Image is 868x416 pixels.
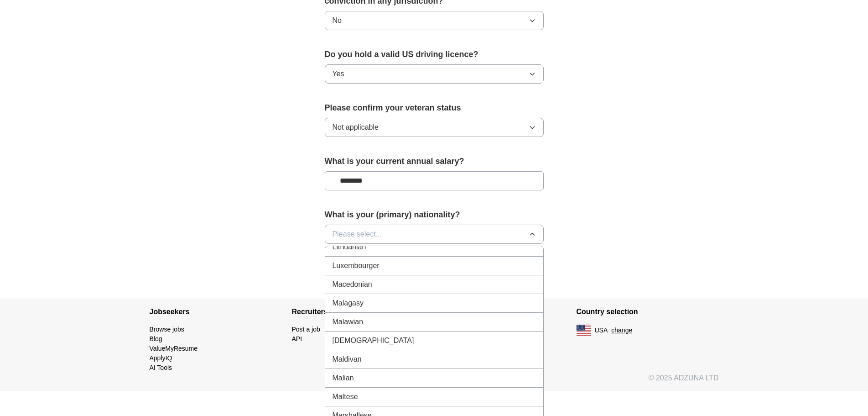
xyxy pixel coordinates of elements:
[325,209,544,221] label: What is your (primary) nationality?
[333,229,382,240] span: Please select...
[595,326,608,335] span: USA
[292,326,320,333] a: Post a job
[325,225,544,244] button: Please select...
[577,325,591,336] img: US flag
[333,279,372,290] span: Macedonian
[150,345,198,352] a: ValueMyResume
[333,298,364,309] span: Malagasy
[333,68,344,79] span: Yes
[333,242,366,253] span: Lithuanian
[325,48,544,61] label: Do you hold a valid US driving licence?
[150,364,172,371] a: AI Tools
[611,326,632,335] button: change
[333,122,379,133] span: Not applicable
[333,260,379,271] span: Luxembourger
[325,118,544,137] button: Not applicable
[577,299,719,325] h4: Country selection
[333,354,362,365] span: Maldivan
[142,373,726,391] div: © 2025 ADZUNA LTD
[333,391,358,402] span: Maltese
[150,326,184,333] a: Browse jobs
[325,11,544,30] button: No
[325,155,544,168] label: What is your current annual salary?
[333,15,342,26] span: No
[333,316,364,327] span: Malawian
[333,373,354,384] span: Malian
[325,102,544,114] label: Please confirm your veteran status
[333,335,414,346] span: [DEMOGRAPHIC_DATA]
[150,335,162,342] a: Blog
[150,354,172,362] a: ApplyIQ
[292,335,302,342] a: API
[325,64,544,84] button: Yes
